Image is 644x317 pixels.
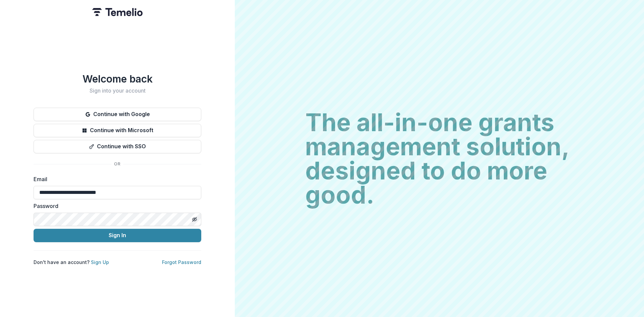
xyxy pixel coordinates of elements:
a: Sign Up [91,259,109,265]
label: Password [34,202,197,210]
h1: Welcome back [34,73,201,85]
button: Continue with Google [34,108,201,121]
h2: Sign into your account [34,88,201,94]
p: Don't have an account? [34,259,109,266]
button: Continue with Microsoft [34,124,201,137]
img: Temelio [92,8,143,16]
label: Email [34,175,197,183]
button: Sign In [34,229,201,242]
a: Forgot Password [162,259,201,265]
button: Continue with SSO [34,140,201,153]
button: Toggle password visibility [189,214,200,225]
